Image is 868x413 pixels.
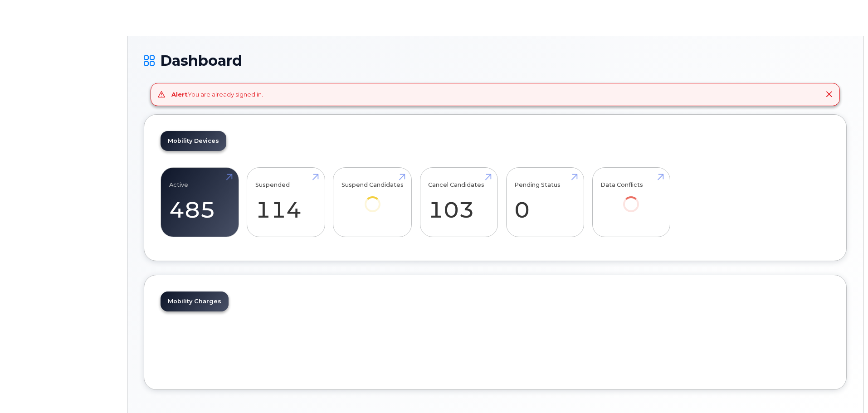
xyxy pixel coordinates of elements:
[600,172,662,224] a: Data Conflicts
[144,53,847,68] h1: Dashboard
[428,172,489,232] a: Cancel Candidates 103
[161,292,229,311] a: Mobility Charges
[341,172,404,224] a: Suspend Candidates
[255,172,317,232] a: Suspended 114
[169,172,230,232] a: Active 485
[161,131,226,151] a: Mobility Devices
[171,90,263,99] div: You are already signed in.
[171,91,188,98] strong: Alert
[514,172,575,232] a: Pending Status 0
